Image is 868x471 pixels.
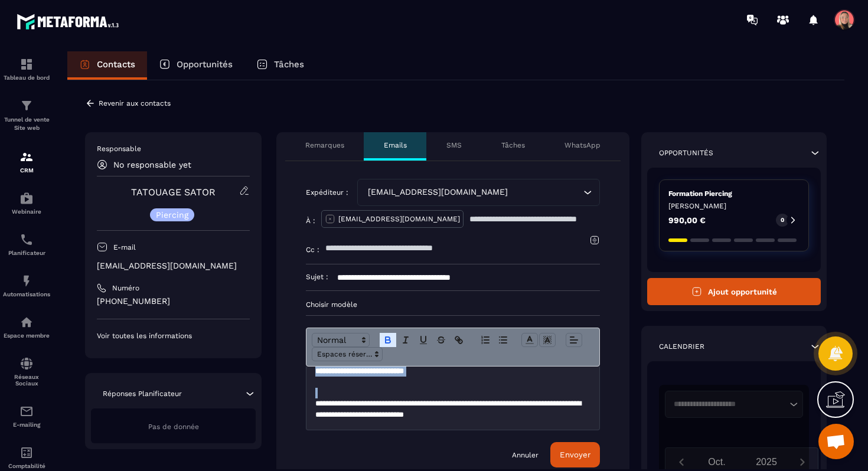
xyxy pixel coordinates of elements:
p: Remarques [305,140,344,150]
a: Annuler [512,450,539,460]
a: formationformationCRM [3,141,50,182]
p: Tâches [501,140,525,150]
p: Piercing [156,211,188,219]
a: formationformationTableau de bord [3,48,50,90]
p: Expéditeur : [306,188,348,197]
a: emailemailE-mailing [3,395,50,437]
p: [EMAIL_ADDRESS][DOMAIN_NAME] [97,260,250,272]
p: [PHONE_NUMBER] [97,296,250,307]
p: Webinaire [3,208,50,215]
div: Search for option [357,179,600,206]
a: formationformationTunnel de vente Site web [3,90,50,141]
p: Comptabilité [3,463,50,469]
p: [EMAIL_ADDRESS][DOMAIN_NAME] [338,214,460,224]
a: schedulerschedulerPlanificateur [3,224,50,265]
img: social-network [19,356,34,371]
img: automations [19,274,34,288]
p: Formation Piercing [668,189,800,198]
p: E-mailing [3,421,50,428]
p: Réseaux Sociaux [3,374,50,387]
p: Opportunités [177,59,233,70]
p: Tâches [274,59,304,70]
img: logo [17,11,123,32]
img: email [19,404,34,418]
p: 990,00 € [668,216,706,224]
img: accountant [19,446,34,460]
a: automationsautomationsAutomatisations [3,265,50,306]
img: formation [19,99,34,113]
p: Cc : [306,245,319,254]
a: social-networksocial-networkRéseaux Sociaux [3,348,50,395]
p: Tunnel de vente Site web [3,116,50,132]
p: Sujet : [306,272,328,282]
p: Espace membre [3,332,50,339]
p: Planificateur [3,250,50,256]
p: À : [306,216,315,225]
p: No responsable yet [113,160,191,169]
img: automations [19,191,34,205]
p: E-mail [113,243,136,252]
p: Calendrier [659,342,704,351]
p: WhatsApp [564,140,601,150]
p: Contacts [97,59,135,70]
p: Réponses Planificateur [103,389,182,398]
div: Ouvrir le chat [818,424,854,459]
img: formation [19,57,34,71]
a: Contacts [67,51,147,80]
p: Emails [384,140,407,150]
p: 0 [781,216,784,224]
p: Numéro [112,283,139,293]
p: SMS [446,140,462,150]
p: Responsable [97,144,250,153]
img: automations [19,315,34,329]
p: CRM [3,167,50,174]
a: automationsautomationsWebinaire [3,182,50,224]
p: Revenir aux contacts [99,99,171,107]
a: Tâches [244,51,316,80]
a: Opportunités [147,51,244,80]
p: [PERSON_NAME] [668,201,800,211]
button: Envoyer [550,442,600,467]
img: scheduler [19,233,34,247]
span: [EMAIL_ADDRESS][DOMAIN_NAME] [365,186,510,199]
button: Ajout opportunité [647,278,821,305]
p: Automatisations [3,291,50,297]
span: Pas de donnée [148,423,199,431]
a: TATOUAGE SATOR [131,187,216,198]
p: Opportunités [659,148,713,158]
img: formation [19,150,34,164]
p: Choisir modèle [306,300,600,309]
p: Voir toutes les informations [97,331,250,341]
a: automationsautomationsEspace membre [3,306,50,348]
p: Tableau de bord [3,74,50,81]
input: Search for option [510,186,580,199]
